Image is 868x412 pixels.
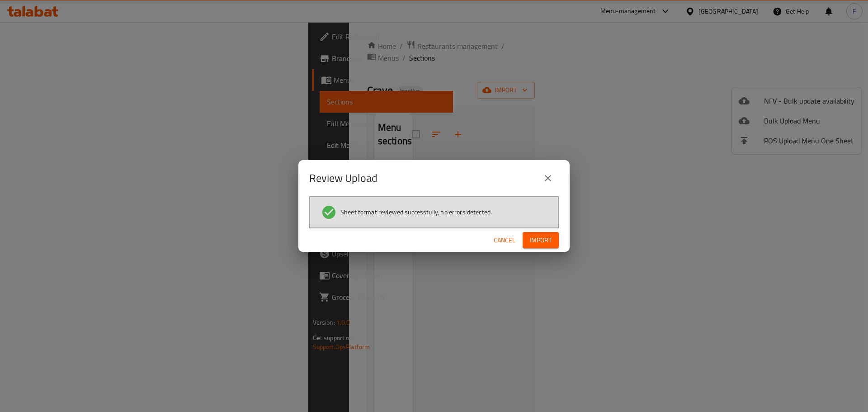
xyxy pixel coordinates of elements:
[490,232,519,249] button: Cancel
[537,167,559,189] button: close
[340,208,492,217] span: Sheet format reviewed successfully, no errors detected.
[530,235,552,246] span: Import
[523,232,559,249] button: Import
[494,235,515,246] span: Cancel
[309,171,377,185] h2: Review Upload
